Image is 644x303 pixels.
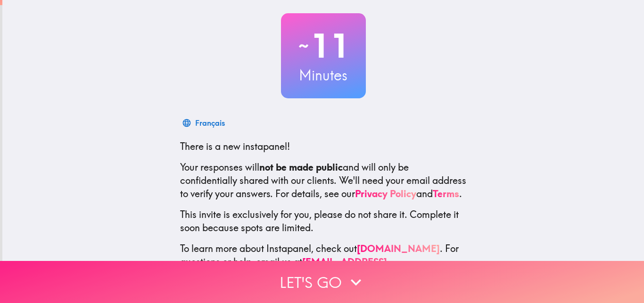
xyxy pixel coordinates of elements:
a: Privacy Policy [355,188,416,199]
h3: Minutes [281,65,366,85]
b: not be made public [259,161,343,173]
p: To learn more about Instapanel, check out . For questions or help, email us at . [180,242,467,282]
h2: 11 [281,26,366,65]
p: This invite is exclusively for you, please do not share it. Complete it soon because spots are li... [180,208,467,234]
a: [DOMAIN_NAME] [357,242,440,254]
button: Français [180,113,229,132]
span: There is a new instapanel! [180,140,290,152]
span: ~ [297,32,310,60]
a: Terms [433,188,459,199]
div: Français [195,116,225,130]
p: Your responses will and will only be confidentially shared with our clients. We'll need your emai... [180,161,467,200]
